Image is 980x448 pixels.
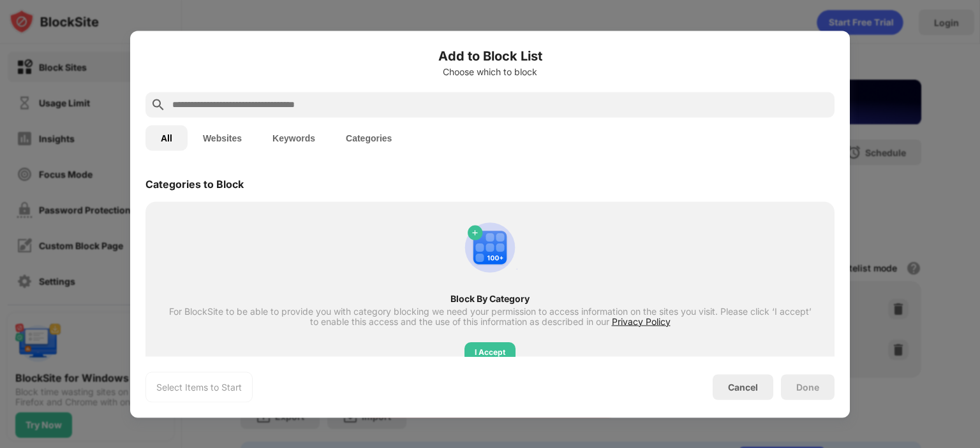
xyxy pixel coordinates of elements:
div: Choose which to block [145,66,835,76]
div: For BlockSite to be able to provide you with category blocking we need your permission to access ... [168,306,812,326]
button: Keywords [257,125,330,150]
div: I Accept [475,345,505,358]
div: Categories to Block [145,177,244,190]
h6: Add to Block List [145,46,835,65]
img: search.svg [151,97,166,112]
button: Categories [330,125,407,150]
img: category-add.svg [459,217,521,278]
div: Block By Category [168,293,812,303]
div: Done [796,382,819,392]
span: Privacy Policy [612,315,671,326]
div: Cancel [728,382,758,393]
div: Select Items to Start [156,380,242,393]
button: Websites [188,125,257,150]
button: All [145,125,188,150]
